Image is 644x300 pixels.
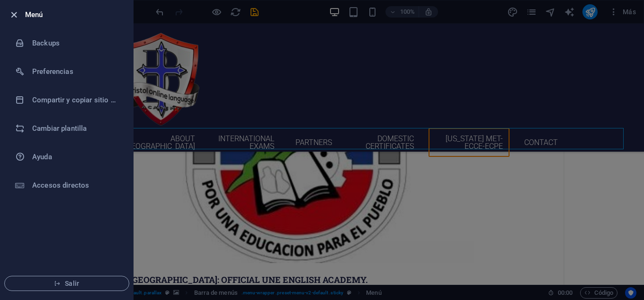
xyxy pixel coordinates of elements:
[32,151,120,163] h6: Ayuda
[32,37,120,49] h6: Backups
[32,180,120,191] h6: Accesos directos
[32,94,120,106] h6: Compartir y copiar sitio web
[4,276,129,291] button: Salir
[25,9,125,20] h6: Menú
[0,143,133,171] a: Ayuda
[32,123,120,134] h6: Cambiar plantilla
[32,66,120,77] h6: Preferencias
[12,280,121,287] span: Salir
